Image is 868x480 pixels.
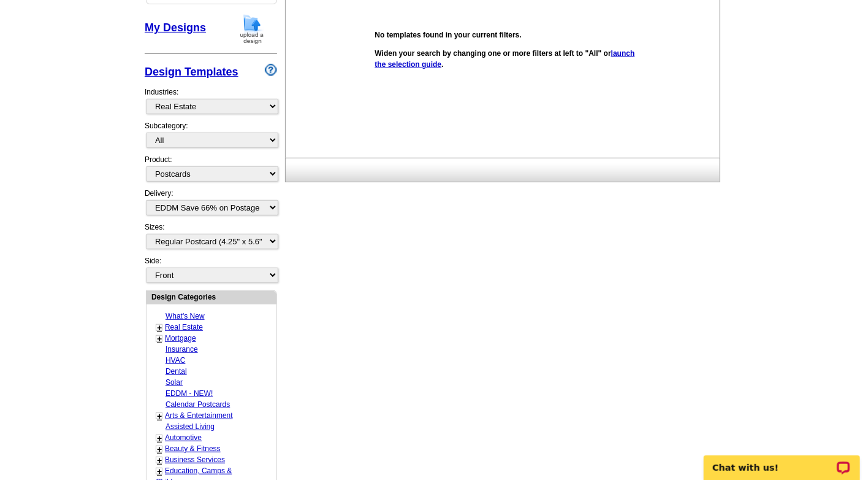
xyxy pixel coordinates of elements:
[145,80,277,120] div: Industries:
[165,334,196,343] a: Mortgage
[165,411,233,420] a: Arts & Entertainment
[157,323,162,333] a: +
[166,389,213,398] a: EDDM - NEW!
[166,400,230,409] a: Calendar Postcards
[166,356,185,365] a: HVAC
[145,255,277,284] div: Side:
[166,422,215,431] a: Assisted Living
[157,466,162,476] a: +
[157,334,162,344] a: +
[145,21,206,34] a: My Designs
[157,433,162,443] a: +
[157,411,162,421] a: +
[375,48,636,70] p: Widen your search by changing one or more filters at left to "All" or .
[165,323,203,331] a: Real Estate
[165,444,221,453] a: Beauty & Fitness
[145,188,277,222] div: Delivery:
[145,66,238,78] a: Design Templates
[157,444,162,454] a: +
[166,367,187,376] a: Dental
[375,49,635,69] a: launch the selection guide
[265,64,277,76] img: design-wizard-help-icon.png
[157,455,162,465] a: +
[147,291,276,303] div: Design Categories
[165,433,202,442] a: Automotive
[166,312,205,320] a: What's New
[375,29,636,41] p: No templates found in your current filters.
[145,154,277,188] div: Product:
[236,14,268,45] img: upload-design
[166,378,183,387] a: Solar
[165,455,225,464] a: Business Services
[145,120,277,154] div: Subcategory:
[166,345,198,354] a: Insurance
[145,222,277,255] div: Sizes:
[696,441,868,480] iframe: LiveChat chat widget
